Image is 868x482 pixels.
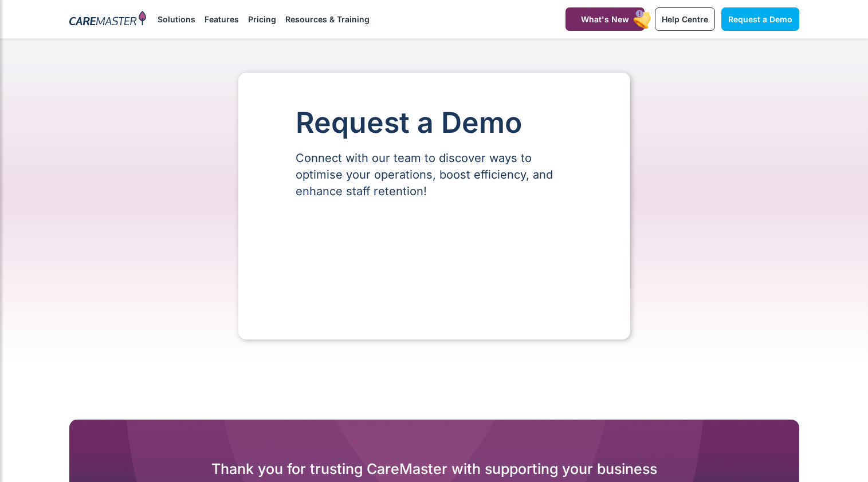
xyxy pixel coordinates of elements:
h2: Thank you for trusting CareMaster with supporting your business [69,460,799,478]
span: What's New [581,14,629,24]
h1: Request a Demo [296,107,573,139]
a: Request a Demo [721,7,799,31]
iframe: Form 0 [296,219,573,305]
span: Request a Demo [728,14,792,24]
span: Help Centre [662,14,708,24]
img: CareMaster Logo [69,11,147,28]
a: What's New [565,7,645,31]
p: Connect with our team to discover ways to optimise your operations, boost efficiency, and enhance... [296,150,573,200]
a: Help Centre [655,7,715,31]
